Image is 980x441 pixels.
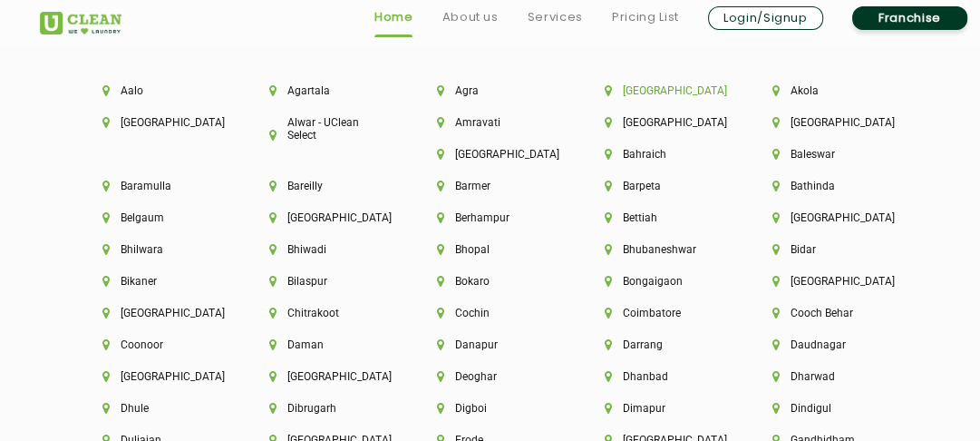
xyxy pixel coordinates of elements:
li: Coimbatore [605,307,711,319]
a: Services [528,6,583,28]
li: Bidar [772,243,878,256]
li: [GEOGRAPHIC_DATA] [772,211,878,224]
li: [GEOGRAPHIC_DATA] [437,148,543,161]
li: Bettiah [605,211,711,224]
li: Dhanbad [605,370,711,383]
li: Bongaigaon [605,275,711,288]
li: Chitrakoot [269,307,375,319]
a: Login/Signup [708,6,823,30]
li: Coonoor [102,338,209,351]
a: Franchise [852,6,967,30]
li: Bareilly [269,180,375,192]
li: Cooch Behar [772,307,878,319]
a: Home [374,6,413,28]
li: Barpeta [605,180,711,192]
li: [GEOGRAPHIC_DATA] [102,116,209,129]
li: Digboi [437,402,543,415]
li: Bhiwadi [269,243,375,256]
li: Bahraich [605,148,711,161]
li: Daman [269,338,375,351]
li: Barmer [437,180,543,192]
li: Danapur [437,338,543,351]
li: Bhopal [437,243,543,256]
li: Dindigul [772,402,878,415]
img: UClean Laundry and Dry Cleaning [40,12,121,34]
li: Agra [437,84,543,97]
li: Dhule [102,402,209,415]
li: Darrang [605,338,711,351]
li: Agartala [269,84,375,97]
li: [GEOGRAPHIC_DATA] [102,370,209,383]
li: Amravati [437,116,543,129]
li: Akola [772,84,878,97]
a: About us [441,6,498,28]
li: Cochin [437,307,543,319]
li: [GEOGRAPHIC_DATA] [772,275,878,288]
li: Baleswar [772,148,878,161]
li: Dharwad [772,370,878,383]
li: Alwar - UClean Select [269,116,375,142]
a: Pricing List [612,6,679,28]
li: Bokaro [437,275,543,288]
li: [GEOGRAPHIC_DATA] [605,84,711,97]
li: Belgaum [102,211,209,224]
li: Berhampur [437,211,543,224]
li: Bikaner [102,275,209,288]
li: [GEOGRAPHIC_DATA] [772,116,878,129]
li: Aalo [102,84,209,97]
li: [GEOGRAPHIC_DATA] [605,116,711,129]
li: Bhilwara [102,243,209,256]
li: [GEOGRAPHIC_DATA] [269,211,375,224]
li: Bilaspur [269,275,375,288]
li: Baramulla [102,180,209,192]
li: Dimapur [605,402,711,415]
li: [GEOGRAPHIC_DATA] [102,307,209,319]
li: Dibrugarh [269,402,375,415]
li: [GEOGRAPHIC_DATA] [269,370,375,383]
li: Bathinda [772,180,878,192]
li: Daudnagar [772,338,878,351]
li: Bhubaneshwar [605,243,711,256]
li: Deoghar [437,370,543,383]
